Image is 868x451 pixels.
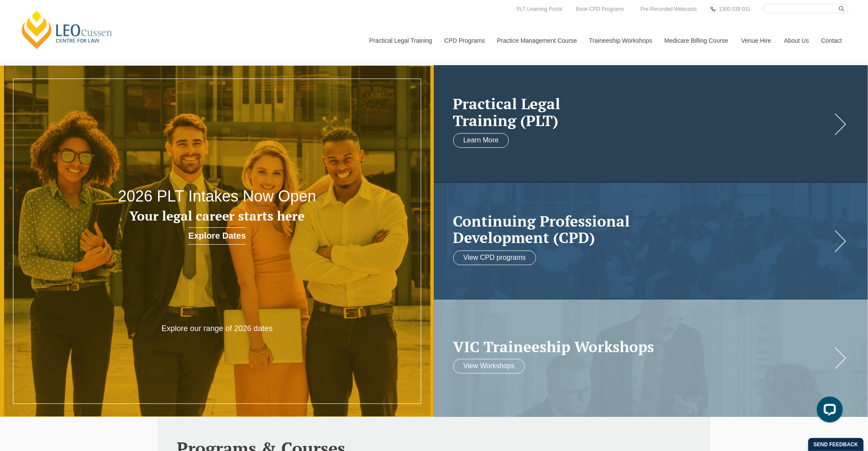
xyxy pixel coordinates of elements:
[719,6,750,12] span: 1300 039 031
[453,96,832,129] a: Practical LegalTraining (PLT)
[735,22,778,59] a: Venue Hire
[639,4,699,14] a: Pre-Recorded Webcasts
[87,209,347,223] h3: Your legal career starts here
[453,213,832,246] a: Continuing ProfessionalDevelopment (CPD)
[778,22,815,59] a: About Us
[130,324,304,334] p: Explore our range of 2026 dates
[19,9,115,50] a: [PERSON_NAME] Centre for Law
[583,22,658,59] a: Traineeship Workshops
[453,133,509,148] a: Learn More
[815,22,849,59] a: Contact
[453,359,525,374] a: View Workshops
[188,227,246,245] a: Explore Dates
[574,4,626,14] a: Book CPD Programs
[491,22,583,59] a: Practice Management Course
[453,96,832,129] h2: Practical Legal Training (PLT)
[717,4,753,14] a: 1300 039 031
[453,213,832,246] h2: Continuing Professional Development (CPD)
[438,22,490,59] a: CPD Programs
[658,22,735,59] a: Medicare Billing Course
[453,338,832,355] a: VIC Traineeship Workshops
[363,22,438,59] a: Practical Legal Training
[810,393,846,429] iframe: LiveChat chat widget
[87,188,347,205] h2: 2026 PLT Intakes Now Open
[453,250,537,265] a: View CPD programs
[515,4,565,14] a: PLT Learning Portal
